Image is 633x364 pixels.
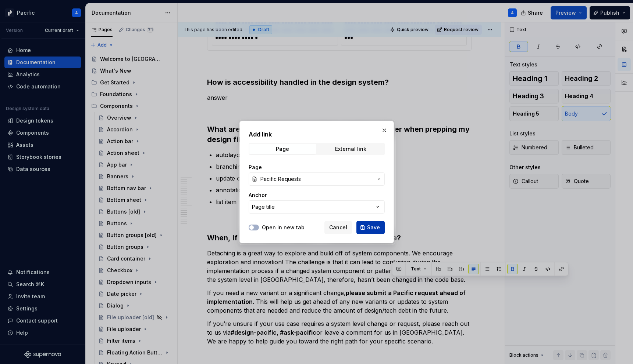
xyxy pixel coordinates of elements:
div: External link [335,146,366,152]
span: Save [367,224,380,231]
label: Open in new tab [262,224,305,231]
div: Page title [252,203,275,211]
button: Save [356,221,385,234]
div: Page [276,146,289,152]
button: Page title [249,200,385,214]
h2: Add link [249,130,385,139]
span: Cancel [329,224,347,231]
label: Page [249,164,262,171]
button: Cancel [324,221,352,234]
span: Pacific Requests [260,175,301,183]
label: Anchor [249,192,267,199]
button: Pacific Requests [249,172,385,186]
